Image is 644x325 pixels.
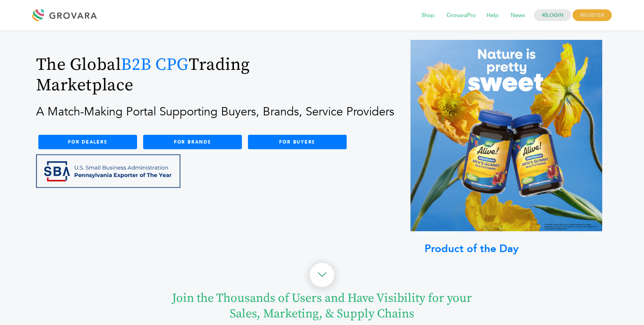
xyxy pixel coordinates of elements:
a: B2B CPG [121,54,189,76]
a: FOR BRANDS [143,135,242,150]
a: LOGIN [534,9,571,21]
span: GrovaraPro [441,8,481,23]
a: Product of the Day [425,241,519,256]
h1: The Global Trading Marketplace [36,34,325,96]
a: FOR BUYERS [248,135,347,150]
span: Shop [416,8,440,23]
span: Help [481,8,504,23]
a: Shop [416,11,440,20]
h1: Join the Thousands of Users and Have Visibility for your Sales, Marketing, & Supply Chains [170,285,474,322]
a: GrovaraPro [441,11,481,20]
a: Help [481,11,504,20]
span: REGISTER [573,9,612,21]
h2: A Match-Making Portal Supporting Buyers, Brands, Service Providers [36,103,397,121]
span: News [505,8,530,23]
a: FOR DEALERS [38,135,137,150]
a: News [505,11,530,20]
